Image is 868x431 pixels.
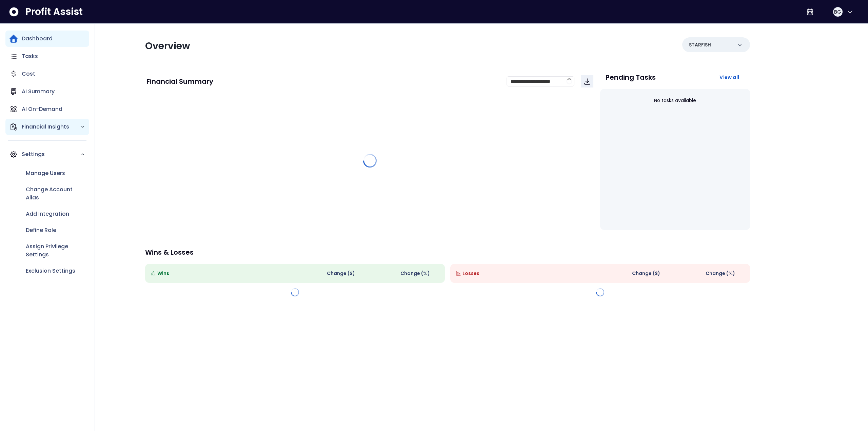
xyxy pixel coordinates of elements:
div: No tasks available [606,92,745,110]
p: Dashboard [22,35,53,43]
p: Change Account Alias [26,185,85,202]
p: Pending Tasks [606,74,656,81]
p: Financial Summary [146,78,213,85]
p: AI On-Demand [22,105,62,113]
span: BG [834,8,841,15]
p: Cost [22,70,35,78]
p: Exclusion Settings [26,267,75,275]
p: AI Summary [22,87,55,96]
span: Overview [145,39,190,53]
p: Wins & Losses [145,249,750,256]
button: Download [581,75,593,87]
span: Change (%) [706,270,735,277]
p: Add Integration [26,210,69,218]
p: Define Role [26,226,56,234]
span: Losses [462,270,479,277]
p: Financial Insights [22,123,80,131]
p: STARFISH [689,41,711,48]
span: Change (%) [400,270,430,277]
span: Profit Assist [25,6,83,18]
button: View all [714,71,745,83]
p: Assign Privilege Settings [26,242,85,259]
span: Change ( $ ) [327,270,355,277]
p: Manage Users [26,169,65,177]
span: View all [719,74,739,81]
p: Settings [22,150,80,158]
p: Tasks [22,52,38,60]
span: Wins [157,270,169,277]
span: Change ( $ ) [632,270,660,277]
